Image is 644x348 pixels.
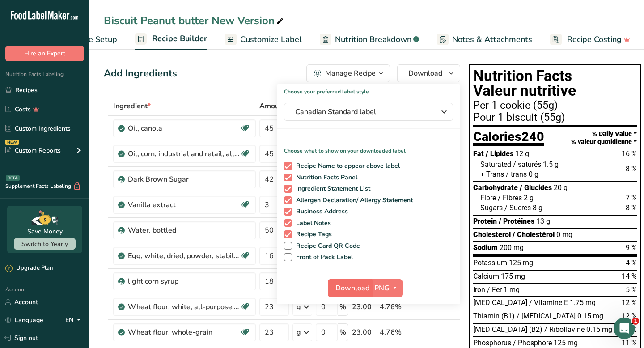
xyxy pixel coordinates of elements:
div: Upgrade Plan [5,264,53,273]
span: 14 % [622,272,637,280]
span: Recipe Tags [292,230,332,238]
div: Calories [473,130,544,147]
div: g [297,327,301,338]
span: 13 g [536,217,550,225]
span: Phosphorus [473,339,511,347]
p: Choose what to show on your downloaded label [277,140,460,155]
button: PNG [372,279,402,297]
div: Manage Recipe [325,68,376,79]
iframe: Intercom live chat [614,318,635,339]
span: 1.5 g [543,160,559,169]
span: Saturated [480,160,511,169]
span: Customize Label [240,34,302,46]
span: + Trans [480,170,504,178]
span: Calcium [473,272,499,280]
span: Fibre [480,194,496,202]
div: Biscuit Peanut butter New Version [104,13,285,29]
a: Nutrition Breakdown [320,30,419,50]
button: Canadian Standard label [284,103,453,121]
div: Oil, corn, industrial and retail, all purpose salad or cooking [128,149,240,159]
span: / Cholestérol [513,230,555,239]
a: Customize Label [225,30,302,50]
span: Ingredient Statement List [292,185,371,193]
span: Thiamin (B1) [473,312,515,320]
button: Download [397,64,460,82]
span: 2 g [524,194,534,202]
div: Egg, white, dried, powder, stabilized, glucose reduced [128,250,240,261]
div: 4.76% [380,327,418,338]
div: Pour 1 biscuit (55g) [473,112,637,123]
span: Switch to Yearly [21,240,68,248]
span: Nutrition Breakdown [335,34,411,46]
span: 1 mg [504,285,520,294]
span: 20 g [554,183,568,192]
span: 4 % [626,259,637,267]
span: / Fibres [498,194,522,202]
span: / Phosphore [513,339,552,347]
span: 12 g [515,149,529,158]
span: 8 % [626,165,637,173]
span: 240 [521,129,544,144]
span: Iron [473,285,485,294]
div: Water, bottled [128,225,240,236]
div: 23.00 [352,301,376,312]
span: [MEDICAL_DATA] [473,298,527,307]
span: Recipe Card QR Code [292,242,360,250]
span: 7 % [626,194,637,202]
span: Canadian Standard label [295,106,429,117]
span: Nutrition Facts Panel [292,174,358,182]
div: EN [65,314,84,325]
span: PNG [374,283,390,293]
span: Recipe Setup [68,34,117,46]
div: g [297,301,301,312]
span: Amount [259,101,289,111]
span: 1 [632,318,639,325]
span: 125 mg [554,339,578,347]
span: / Vitamine E [529,298,568,307]
span: Recipe Name to appear above label [292,162,400,170]
span: Front of Pack Label [292,253,353,261]
span: Recipe Builder [152,33,207,45]
span: 8 % [626,204,637,212]
a: Notes & Attachments [437,30,532,50]
span: Label Notes [292,219,331,227]
span: / Sucres [504,204,531,212]
span: / saturés [513,160,541,169]
span: Ingredient [113,101,151,111]
span: 200 mg [500,243,524,252]
div: 23.00 [352,327,376,338]
span: Cholesterol [473,230,511,239]
div: Wheat flour, white, all-purpose, enriched, unbleached [128,301,240,312]
span: 12 % [622,312,637,320]
div: Wheat flour, whole-grain [128,327,240,338]
a: Recipe Builder [135,29,207,50]
button: Hire an Expert [5,46,84,61]
span: / Fer [487,285,502,294]
button: Switch to Yearly [14,238,76,250]
span: Carbohydrate [473,183,518,192]
span: / Glucides [520,183,552,192]
div: 4.76% [380,301,418,312]
div: Vanilla extract [128,199,240,210]
a: Recipe Costing [550,30,630,50]
div: Add Ingredients [104,66,177,81]
div: Per 1 cookie (55g) [473,100,637,111]
span: / Lipides [486,149,513,158]
div: BETA [6,175,20,181]
span: / Protéines [499,217,534,225]
div: Oil, canola [128,123,240,134]
span: Fat [473,149,484,158]
span: 175 mg [501,272,525,280]
span: 125 mg [509,259,533,267]
span: 12 % [622,298,637,307]
h1: Nutrition Facts Valeur nutritive [473,68,637,98]
span: Recipe Costing [567,34,622,46]
span: 16 % [622,149,637,158]
span: Notes & Attachments [452,34,532,46]
span: Download [408,68,442,79]
span: 0 g [529,170,538,178]
span: 9 % [626,243,637,252]
span: Sodium [473,243,498,252]
span: Download [335,283,369,293]
div: Custom Reports [5,146,61,155]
